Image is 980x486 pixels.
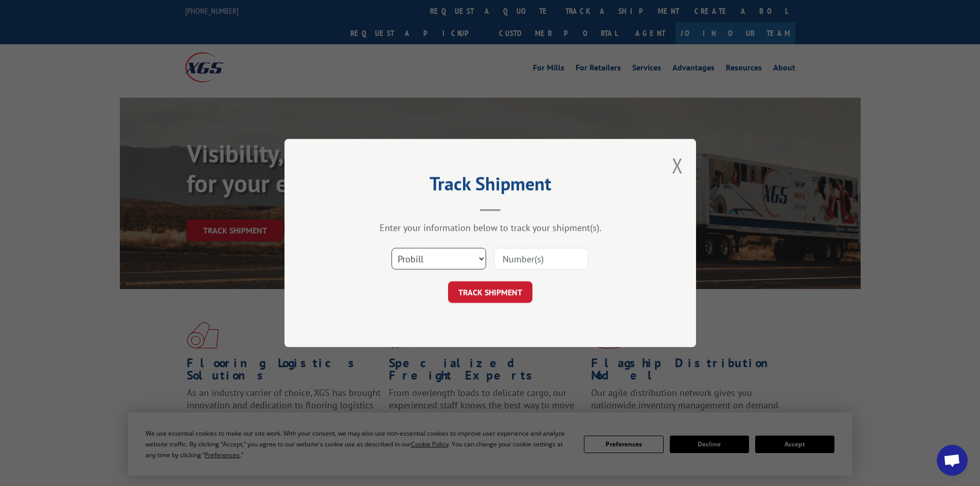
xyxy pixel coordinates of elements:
input: Number(s) [494,248,589,269]
h2: Track Shipment [336,176,645,196]
button: TRACK SHIPMENT [448,281,532,303]
button: Close modal [672,152,683,179]
div: Open chat [937,445,968,476]
div: Enter your information below to track your shipment(s). [336,222,645,233]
